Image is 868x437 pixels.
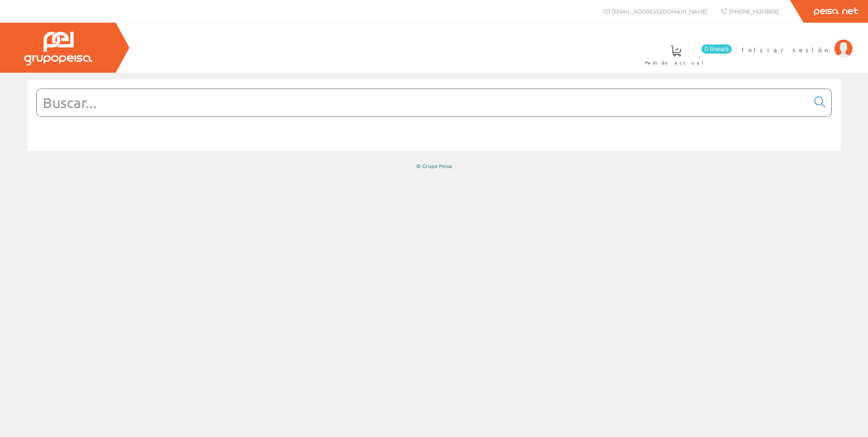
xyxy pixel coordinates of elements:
div: © Grupo Peisa [27,162,841,170]
span: Pedido actual [645,58,707,67]
span: Iniciar sesión [742,45,830,54]
span: [EMAIL_ADDRESS][DOMAIN_NAME] [612,7,707,15]
img: Grupo Peisa [24,32,92,65]
span: [PHONE_NUMBER] [729,7,779,15]
input: Buscar... [37,89,809,116]
span: 0 línea/s [701,45,732,54]
a: Iniciar sesión [742,38,853,46]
